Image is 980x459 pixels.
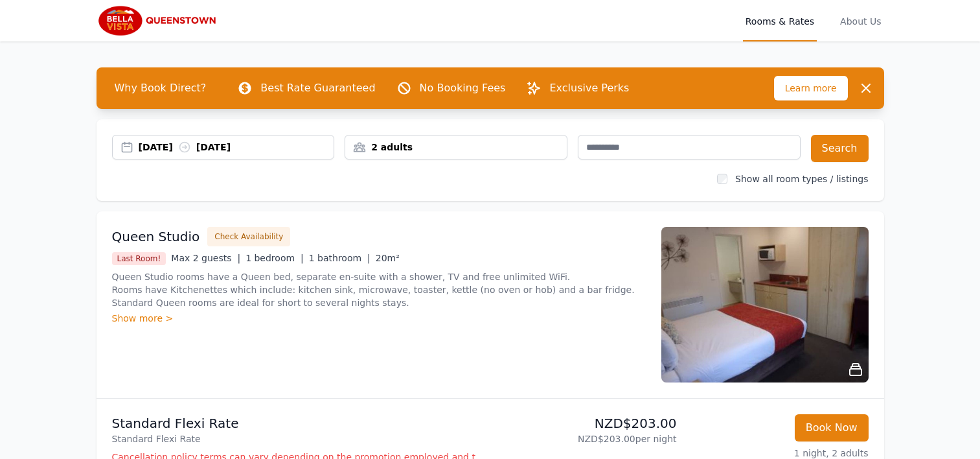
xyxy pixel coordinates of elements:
p: No Booking Fees [420,80,506,96]
button: Book Now [795,414,869,441]
span: Learn more [774,76,848,100]
span: 1 bedroom | [245,253,304,263]
button: Check Availability [207,227,290,246]
span: Why Book Direct? [104,75,217,101]
p: NZD$203.00 per night [496,432,677,445]
span: Max 2 guests | [171,253,240,263]
div: 2 adults [345,141,567,154]
img: Bella Vista Queenstown [97,5,221,36]
div: Show more > [112,312,646,325]
p: Standard Flexi Rate [112,414,485,432]
p: Exclusive Perks [549,80,629,96]
p: Best Rate Guaranteed [260,80,375,96]
h3: Queen Studio [112,228,200,246]
span: 20m² [376,253,400,263]
span: Last Room! [112,252,166,265]
button: Search [811,135,869,162]
p: Queen Studio rooms have a Queen bed, separate en-suite with a shower, TV and free unlimited WiFi.... [112,270,646,309]
span: 1 bathroom | [309,253,370,263]
p: Standard Flexi Rate [112,432,485,445]
div: [DATE] [DATE] [139,141,334,154]
p: NZD$203.00 [496,414,677,432]
label: Show all room types / listings [735,174,868,184]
